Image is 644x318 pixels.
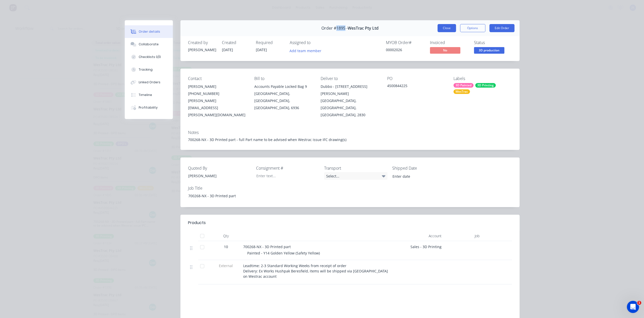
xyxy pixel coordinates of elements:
[188,185,251,191] label: Job Title
[243,263,389,279] span: Leadtime: 2-3 Standard Working Weeks from receipt of order Delivery: Ex Works Hushpak Beresfield,...
[188,130,512,135] div: Notes
[188,83,246,118] div: [PERSON_NAME][PHONE_NUMBER][PERSON_NAME][EMAIL_ADDRESS][PERSON_NAME][DOMAIN_NAME]
[475,83,496,88] div: 3D Printing
[139,55,161,59] div: Checklists 0/0
[184,192,247,200] div: 700268-NX - 3D Printed part
[430,40,468,45] div: Invoiced
[125,51,173,63] button: Checklists 0/0
[392,165,455,171] label: Shipped Date
[254,90,313,111] div: [GEOGRAPHIC_DATA], [GEOGRAPHIC_DATA], [GEOGRAPHIC_DATA], 6936
[247,251,320,255] span: Painted - Y14 Golden Yellow (Safety Yellow)
[489,24,514,32] button: Edit Order
[243,244,291,249] span: 700268-NX - 3D Printed part
[453,89,470,94] div: WesTrac
[290,40,340,45] div: Assigned to
[254,76,313,81] div: Bill to
[290,47,324,54] button: Add team member
[188,137,512,142] div: 700268-NX - 3D Printed part - full Part name to be advised when Westrac issue IFC drawing(s)
[387,83,445,90] div: 4500844225
[386,47,424,52] div: 00002026
[393,231,444,241] div: Account
[139,42,159,47] div: Collaborate
[256,47,267,52] span: [DATE]
[125,63,173,76] button: Tracking
[213,263,239,268] span: External
[460,24,485,32] button: Options
[224,244,228,249] span: 10
[321,83,379,97] div: Dubbo - [STREET_ADDRESS][PERSON_NAME]
[627,301,639,313] iframe: Intercom live chat
[321,83,379,118] div: Dubbo - [STREET_ADDRESS][PERSON_NAME][GEOGRAPHIC_DATA], [GEOGRAPHIC_DATA], [GEOGRAPHIC_DATA], 2830
[254,83,313,111] div: Accounts Payable Locked Bag 9[GEOGRAPHIC_DATA], [GEOGRAPHIC_DATA], [GEOGRAPHIC_DATA], 6936
[321,26,348,31] span: Order #1895 -
[222,47,233,52] span: [DATE]
[453,83,473,88] div: 3D Painted
[453,76,512,81] div: Labels
[474,47,504,53] span: 3D production
[393,241,444,260] div: Sales - 3D Printing
[389,172,452,180] input: Enter date
[386,40,424,45] div: MYOB Order #
[139,29,160,34] div: Order details
[321,97,379,118] div: [GEOGRAPHIC_DATA], [GEOGRAPHIC_DATA], [GEOGRAPHIC_DATA], 2830
[188,90,246,97] div: [PHONE_NUMBER]
[438,24,456,32] button: Close
[188,220,206,226] div: Products
[348,26,379,31] span: WesTrac Pty Ltd
[474,47,504,55] button: 3D production
[444,231,482,241] div: Job
[222,40,250,45] div: Created
[139,80,160,85] div: Linked Orders
[184,172,247,180] div: [PERSON_NAME]
[125,25,173,38] button: Order details
[139,93,152,97] div: Timeline
[324,165,387,171] label: Transport
[188,40,216,45] div: Created by
[125,38,173,51] button: Collaborate
[256,40,284,45] div: Required
[287,47,324,54] button: Add team member
[211,231,241,241] div: Qty
[188,76,246,81] div: Contact
[254,83,313,90] div: Accounts Payable Locked Bag 9
[637,301,641,305] span: 1
[188,97,246,118] div: [PERSON_NAME][EMAIL_ADDRESS][PERSON_NAME][DOMAIN_NAME]
[256,165,319,171] label: Consignment #
[125,89,173,101] button: Timeline
[430,47,460,53] span: No
[139,67,153,72] div: Tracking
[321,76,379,81] div: Deliver to
[125,101,173,114] button: Profitability
[387,76,445,81] div: PO
[188,83,246,90] div: [PERSON_NAME]
[125,76,173,89] button: Linked Orders
[139,105,158,110] div: Profitability
[188,47,216,52] div: [PERSON_NAME]
[474,40,512,45] div: Status
[324,172,387,180] div: Select...
[188,165,251,171] label: Quoted By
